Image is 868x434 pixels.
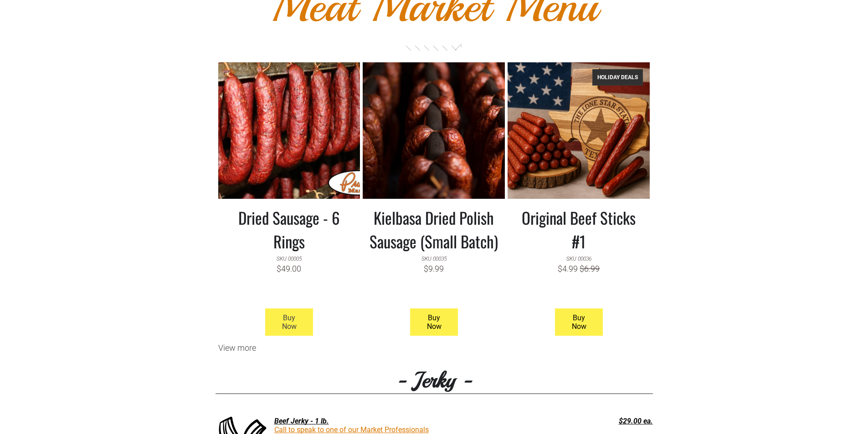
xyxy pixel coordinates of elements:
div: HOLIDAY DEALS [592,69,643,86]
span: Buy Now [267,309,312,335]
a: Buy Now [555,308,603,336]
h3: - Jerky - [216,366,653,394]
div: Beef Jerky - 1 lb. [216,417,561,425]
a: Kielbasa Dried Polish Sausage (Small Batch) SKU 00035 $9.99 [370,199,498,304]
a: Buy Now [410,308,458,336]
h3: Kielbasa Dried Polish Sausage (Small Batch) [370,206,498,253]
a: Buy Now [265,308,313,336]
div: SKU 00035 [421,253,447,263]
a: Original Beef Sticks #1 SKU 00036 $4.99 $6.99 [514,199,643,304]
span: Buy Now [411,309,457,335]
h3: Dried Sausage - 6 Rings [225,206,354,253]
div: $29.00 ea. [565,417,653,425]
h3: Original Beef Sticks #1 [514,206,643,253]
span: Buy Now [556,309,601,335]
div: View more [216,343,653,353]
div: SKU 00005 [277,253,302,263]
span: $6.99 [580,264,600,273]
div: SKU 00036 [566,253,591,263]
a: Dried Sausage - 6 Rings SKU 00005 $49.00 [225,199,354,304]
div: $9.99 [424,263,444,273]
span: $4.99 [558,264,578,273]
div: $49.00 [277,263,301,273]
a: Call to speak to one of our Market Professionals [274,425,429,434]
